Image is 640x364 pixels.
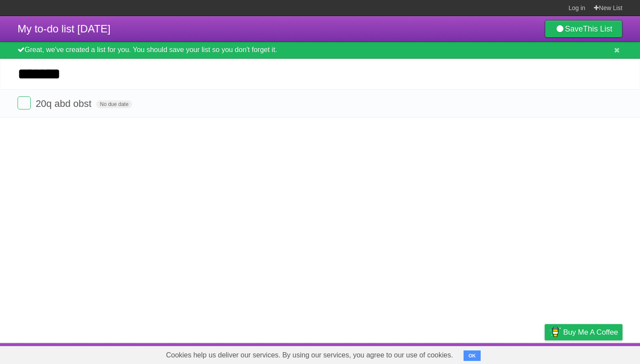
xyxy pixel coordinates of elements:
[96,100,132,108] span: No due date
[157,346,462,364] span: Cookies help us deliver our services. By using our services, you agree to our use of cookies.
[464,350,481,361] button: OK
[503,345,523,362] a: Terms
[545,20,622,38] a: SaveThis List
[567,345,622,362] a: Suggest a feature
[457,345,493,362] a: Developers
[18,23,111,35] span: My to-do list [DATE]
[545,324,622,340] a: Buy me a coffee
[18,96,31,110] label: Done
[583,25,612,33] b: This List
[533,345,556,362] a: Privacy
[36,98,93,109] span: 20q abd obst
[549,325,561,339] img: Buy me a coffee
[563,325,618,340] span: Buy me a coffee
[428,345,446,362] a: About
